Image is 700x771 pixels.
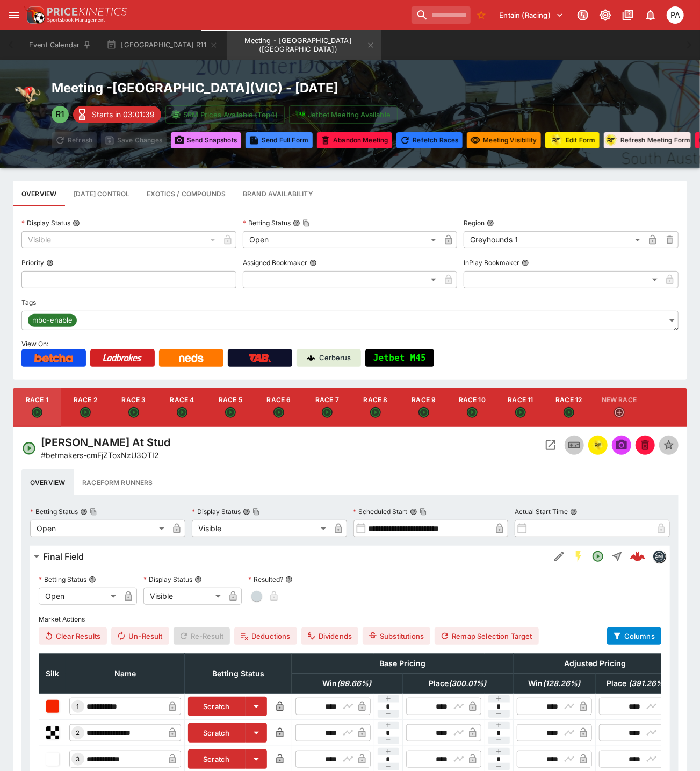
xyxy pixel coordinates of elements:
th: Win [292,674,402,694]
button: Region [487,219,494,227]
button: Race 1 [13,388,61,427]
svg: Open [515,407,526,418]
button: Display Status [73,219,80,227]
button: Mark all events in meeting as closed and abandoned. [317,132,392,148]
img: PriceKinetics Logo [24,4,45,26]
svg: Open [467,407,478,418]
button: Un-Result [111,627,169,645]
svg: Open [370,407,381,418]
p: Resulted? [248,575,283,584]
em: ( 99.66 %) [337,679,372,688]
button: Display StatusCopy To Clipboard [243,508,250,516]
span: Send Snapshot [612,436,631,455]
button: Scheduled StartCopy To Clipboard [410,508,417,516]
p: Betting Status [39,575,86,584]
input: search [412,6,471,24]
img: Betcha [34,354,73,362]
button: Race 4 [158,388,206,427]
button: Update RacingForm for all races in this meeting [545,132,600,148]
button: Clear Results [39,627,107,645]
button: Race 12 [545,388,593,427]
img: greyhound_racing.png [13,80,43,110]
button: Scratch [188,749,246,769]
svg: Open [177,407,187,418]
button: SRM Prices Available (Top4) [165,105,285,124]
span: 1 [75,703,82,710]
p: Region [464,218,485,227]
svg: Open [564,407,574,418]
p: Assigned Bookmaker [243,258,307,267]
button: Race 7 [303,388,351,427]
span: View On: [21,340,48,348]
button: racingform [588,436,608,455]
button: Notifications [641,5,660,25]
div: Visible [192,520,330,537]
button: [GEOGRAPHIC_DATA] R11 [100,30,225,60]
svg: Open [322,407,333,418]
button: Open [588,547,608,566]
button: Set all events in meeting to specified visibility [467,132,541,148]
th: Adjusted Pricing [513,654,677,674]
button: Copy To Clipboard [420,508,427,516]
h6: Final Field [43,551,84,562]
svg: Open [80,407,91,418]
button: Betting StatusCopy To Clipboard [80,508,88,516]
button: Documentation [618,5,638,25]
button: View and edit meeting dividends and compounds. [138,181,234,206]
span: Mark an event as closed and abandoned. [636,439,655,449]
img: Sportsbook Management [47,18,105,23]
button: Send Full Form [246,132,313,148]
svg: Open [418,407,429,418]
button: Race 5 [206,388,255,427]
button: Betting StatusCopy To Clipboard [293,219,300,227]
button: Columns [607,627,661,645]
p: Betting Status [30,507,78,516]
button: Select Tenant [493,6,570,24]
button: Inplay [565,436,584,455]
span: 3 [74,755,82,763]
p: Cerberus [320,353,351,363]
div: Peter Addley [667,6,684,24]
button: Scratch [188,697,246,716]
p: Scheduled Start [353,507,408,516]
button: Configure brand availability for the meeting [234,181,322,206]
a: 4b966e79-1d4f-4c40-95d5-c29c1c10a9cb [627,546,648,567]
button: Straight [608,547,627,566]
img: logo-cerberus--red.svg [630,549,645,564]
svg: Open [128,407,139,418]
button: Scratch [188,723,246,743]
p: Priority [21,258,44,267]
button: Copy To Clipboard [90,508,97,516]
button: Refetching all race data will discard any changes you have made and reload the latest race data f... [396,132,463,148]
p: InPlay Bookmaker [464,258,519,267]
th: Place [402,674,513,694]
div: 4b966e79-1d4f-4c40-95d5-c29c1c10a9cb [630,549,645,564]
button: Connected to PK [573,5,593,25]
p: Tags [21,298,36,307]
img: Neds [179,354,203,362]
button: Base meeting details [13,181,65,206]
button: Substitutions [363,627,430,645]
button: Jetbet M45 [365,349,434,367]
div: Visible [143,588,225,605]
img: betmakers [653,551,665,562]
button: Meeting - Sandown Park (AUS) [227,30,381,60]
p: Display Status [143,575,192,584]
p: Starts in 03:01:39 [92,109,155,120]
button: Priority [46,259,54,267]
th: Silk [39,654,66,694]
img: Ladbrokes [103,354,142,362]
th: Name [66,654,185,694]
button: InPlay Bookmaker [522,259,529,267]
div: racingform [591,439,604,452]
button: Refresh Meeting Form [604,132,691,148]
button: Race 11 [496,388,545,427]
button: New Race [593,388,645,427]
button: Race 3 [110,388,158,427]
p: Display Status [21,218,70,227]
div: racingform [603,133,618,148]
button: Betting Status [89,576,96,583]
button: Toggle light/dark mode [596,5,615,25]
button: Final FieldEdit DetailSGM EnabledOpenStraight4b966e79-1d4f-4c40-95d5-c29c1c10a9cbbetmakers [30,546,670,567]
button: Resulted? [285,576,293,583]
